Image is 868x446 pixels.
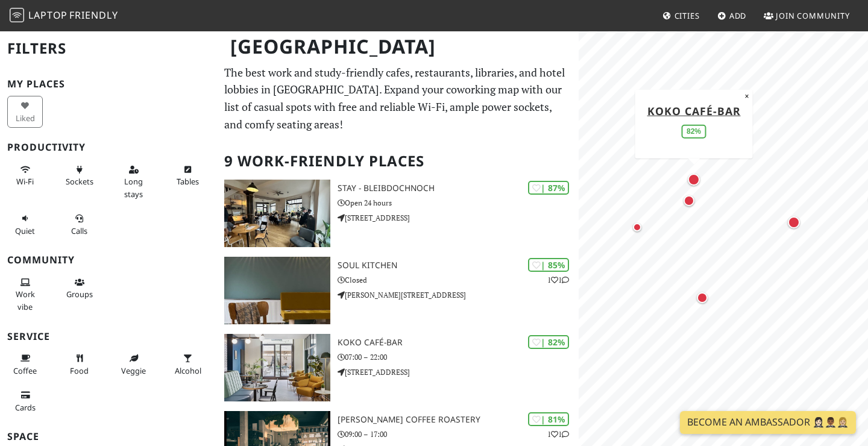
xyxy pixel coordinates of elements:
[338,415,579,425] h3: [PERSON_NAME] Coffee Roastery
[338,183,579,193] h3: STAY - bleibdochnoch
[528,335,569,349] div: | 82%
[224,180,330,247] img: STAY - bleibdochnoch
[7,160,43,192] button: Wi-Fi
[66,289,93,300] span: Group tables
[61,209,97,240] button: Calls
[217,180,579,247] a: STAY - bleibdochnoch | 87% STAY - bleibdochnoch Open 24 hours [STREET_ADDRESS]
[16,289,35,312] span: People working
[685,171,702,188] div: Map marker
[116,348,151,380] button: Veggie
[28,8,68,22] span: Laptop
[217,257,579,324] a: soul kitchen | 85% 11 soul kitchen Closed [PERSON_NAME][STREET_ADDRESS]
[338,366,579,378] p: [STREET_ADDRESS]
[338,197,579,209] p: Open 24 hours
[224,257,330,324] img: soul kitchen
[7,348,43,380] button: Coffee
[224,143,571,180] h2: 9 Work-Friendly Places
[338,260,579,271] h3: soul kitchen
[338,338,579,348] h3: koko café-bar
[7,209,43,240] button: Quiet
[61,272,97,304] button: Groups
[7,431,210,442] h3: Space
[681,193,697,209] div: Map marker
[338,212,579,224] p: [STREET_ADDRESS]
[528,258,569,272] div: | 85%
[7,331,210,342] h3: Service
[7,30,210,67] h2: Filters
[712,5,752,27] a: Add
[694,290,710,306] div: Map marker
[776,10,850,21] span: Join Community
[647,103,741,118] a: koko café-bar
[69,8,118,22] span: Friendly
[121,365,146,376] span: Veggie
[170,160,206,192] button: Tables
[70,365,89,376] span: Food
[71,225,87,236] span: Video/audio calls
[116,160,151,204] button: Long stays
[224,64,571,133] p: The best work and study-friendly cafes, restaurants, libraries, and hotel lobbies in [GEOGRAPHIC_...
[177,176,199,187] span: Work-friendly tables
[759,5,855,27] a: Join Community
[221,30,576,63] h1: [GEOGRAPHIC_DATA]
[15,402,36,413] span: Credit cards
[785,214,802,231] div: Map marker
[658,5,705,27] a: Cities
[7,272,43,316] button: Work vibe
[682,124,706,138] div: 82%
[338,429,579,440] p: 09:00 – 17:00
[13,365,37,376] span: Coffee
[338,274,579,286] p: Closed
[10,8,24,22] img: LaptopFriendly
[217,334,579,401] a: koko café-bar | 82% koko café-bar 07:00 – 22:00 [STREET_ADDRESS]
[338,351,579,363] p: 07:00 – 22:00
[61,348,97,380] button: Food
[547,274,569,286] p: 1 1
[729,10,747,21] span: Add
[170,348,206,380] button: Alcohol
[528,412,569,426] div: | 81%
[7,78,210,90] h3: My Places
[547,429,569,440] p: 1 1
[61,160,97,192] button: Sockets
[66,176,93,187] span: Power sockets
[224,334,330,401] img: koko café-bar
[7,142,210,153] h3: Productivity
[741,89,752,102] button: Close popup
[630,220,644,234] div: Map marker
[7,254,210,266] h3: Community
[10,5,118,27] a: LaptopFriendly LaptopFriendly
[338,289,579,301] p: [PERSON_NAME][STREET_ADDRESS]
[7,385,43,417] button: Cards
[124,176,143,199] span: Long stays
[675,10,700,21] span: Cities
[528,181,569,195] div: | 87%
[16,176,34,187] span: Stable Wi-Fi
[15,225,35,236] span: Quiet
[175,365,201,376] span: Alcohol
